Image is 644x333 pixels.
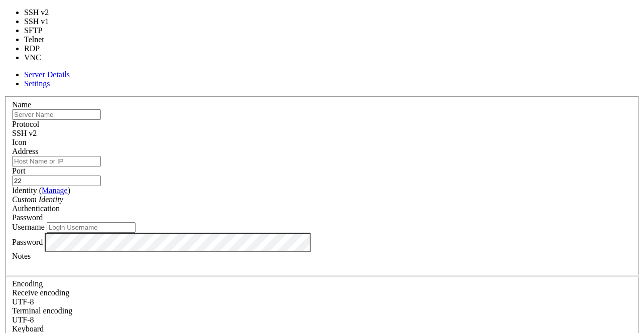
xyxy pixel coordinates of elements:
li: SFTP [24,26,61,35]
li: RDP [24,44,61,53]
label: Username [12,223,45,231]
label: The default terminal encoding. ISO-2022 enables character map translations (like graphics maps). ... [12,306,72,315]
input: Port Number [12,176,101,186]
i: Custom Identity [12,195,63,204]
label: Port [12,166,26,175]
span: Password [12,213,43,222]
label: Icon [12,138,26,146]
span: SSH v2 [12,129,37,137]
input: Login Username [47,222,136,233]
label: Address [12,147,38,155]
label: Keyboard [12,324,44,333]
label: Name [12,100,31,109]
label: Authentication [12,204,60,213]
div: UTF-8 [12,297,632,306]
input: Host Name or IP [12,156,101,166]
li: SSH v2 [24,8,61,17]
div: Custom Identity [12,195,632,204]
div: SSH v2 [12,129,632,138]
li: Telnet [24,35,61,44]
a: Settings [24,79,50,88]
li: VNC [24,53,61,62]
a: Manage [42,186,68,195]
label: Protocol [12,120,39,128]
label: Set the expected encoding for data received from the host. If the encodings do not match, visual ... [12,288,69,297]
a: Server Details [24,70,70,79]
input: Server Name [12,109,101,120]
div: Password [12,213,632,222]
span: UTF-8 [12,315,34,324]
div: UTF-8 [12,315,632,324]
label: Password [12,237,43,246]
span: UTF-8 [12,297,34,306]
span: ( ) [39,186,70,195]
label: Notes [12,252,31,260]
label: Identity [12,186,70,195]
label: Encoding [12,279,43,288]
li: SSH v1 [24,17,61,26]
